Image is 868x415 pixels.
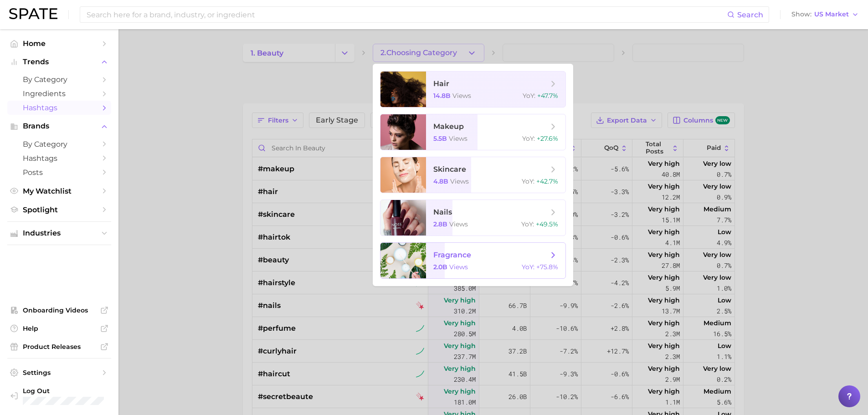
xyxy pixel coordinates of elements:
span: YoY : [522,263,534,271]
a: My Watchlist [7,184,111,198]
span: +49.5% [536,220,558,228]
span: Search [737,10,763,19]
span: Hashtags [23,154,96,163]
a: Product Releases [7,340,111,354]
span: by Category [23,75,96,84]
span: +47.7% [537,92,558,100]
span: YoY : [523,92,535,100]
ul: 2.Choosing Category [373,64,573,286]
a: by Category [7,72,111,87]
span: skincare [433,165,466,174]
a: Hashtags [7,101,111,115]
a: Settings [7,366,111,379]
span: YoY : [522,134,535,143]
a: Home [7,36,111,51]
input: Search here for a brand, industry, or ingredient [86,7,727,22]
span: Log Out [23,387,116,395]
span: +27.6% [537,134,558,143]
span: My Watchlist [23,187,96,195]
span: by Category [23,140,96,149]
button: Industries [7,226,111,240]
a: Hashtags [7,151,111,165]
span: Brands [23,122,96,130]
span: fragrance [433,251,471,259]
span: Show [791,12,812,17]
a: Log out. Currently logged in with e-mail anna.katsnelson@mane.com. [7,384,111,408]
a: Spotlight [7,203,111,217]
span: 14.8b [433,92,451,100]
span: +75.8% [536,263,558,271]
span: US Market [814,12,849,17]
span: Trends [23,58,96,66]
span: Settings [23,369,96,377]
span: makeup [433,122,464,131]
a: Ingredients [7,87,111,101]
span: 2.0b [433,263,447,271]
span: views [452,92,471,100]
span: 4.8b [433,177,448,185]
span: YoY : [522,177,534,185]
a: Posts [7,165,111,179]
a: Help [7,322,111,335]
img: SPATE [9,8,57,19]
span: +42.7% [536,177,558,185]
span: Ingredients [23,89,96,98]
span: views [449,134,467,143]
button: Trends [7,55,111,69]
span: Product Releases [23,343,96,351]
span: 2.8b [433,220,447,228]
span: Posts [23,168,96,177]
span: YoY : [521,220,534,228]
span: Home [23,39,96,48]
button: Brands [7,119,111,133]
span: 5.5b [433,134,447,143]
span: Onboarding Videos [23,306,96,314]
span: views [449,263,468,271]
a: by Category [7,137,111,151]
span: Help [23,324,96,333]
span: views [450,177,469,185]
span: nails [433,208,452,216]
button: ShowUS Market [789,9,861,20]
span: Spotlight [23,205,96,214]
span: views [449,220,468,228]
a: Onboarding Videos [7,303,111,317]
span: Hashtags [23,103,96,112]
span: Industries [23,229,96,237]
span: hair [433,79,449,88]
